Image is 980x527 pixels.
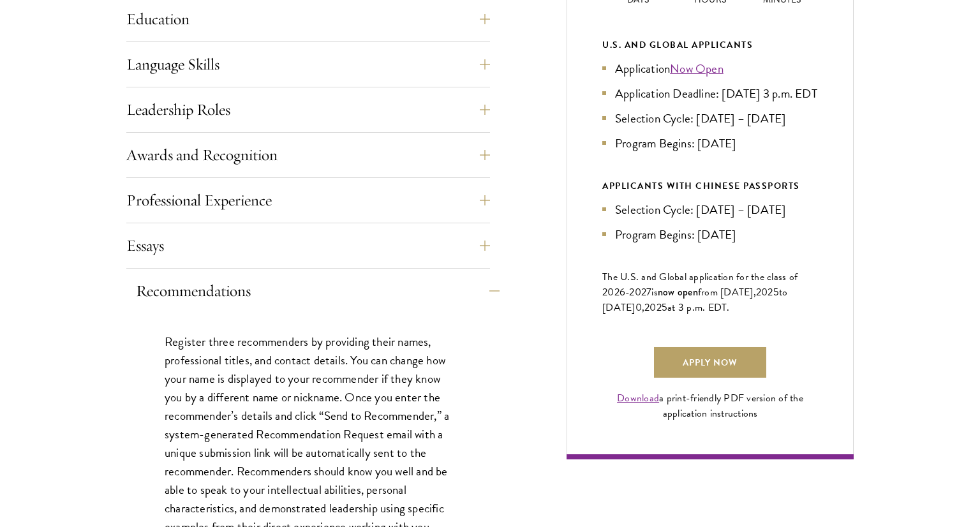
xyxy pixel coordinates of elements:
[126,140,490,170] button: Awards and Recognition
[773,285,779,300] span: 5
[756,285,773,300] span: 202
[602,109,818,128] li: Selection Cycle: [DATE] – [DATE]
[602,390,818,421] div: a print-friendly PDF version of the application instructions
[625,285,646,300] span: -202
[602,178,818,194] div: APPLICANTS WITH CHINESE PASSPORTS
[635,300,642,315] span: 0
[126,185,490,216] button: Professional Experience
[670,59,724,78] a: Now Open
[602,285,787,315] span: to [DATE]
[602,269,798,300] span: The U.S. and Global application for the class of 202
[602,225,818,244] li: Program Begins: [DATE]
[126,94,490,125] button: Leadership Roles
[617,390,659,406] a: Download
[658,285,698,299] span: now open
[126,230,490,261] button: Essays
[667,300,730,315] span: at 3 p.m. EDT.
[644,300,662,315] span: 202
[651,285,658,300] span: is
[602,84,818,103] li: Application Deadline: [DATE] 3 p.m. EDT
[126,4,490,34] button: Education
[620,285,625,300] span: 6
[642,300,644,315] span: ,
[698,285,756,300] span: from [DATE],
[602,59,818,78] li: Application
[662,300,667,315] span: 5
[602,200,818,219] li: Selection Cycle: [DATE] – [DATE]
[646,285,651,300] span: 7
[602,37,818,53] div: U.S. and Global Applicants
[654,347,766,378] a: Apply Now
[602,134,818,152] li: Program Begins: [DATE]
[126,49,490,80] button: Language Skills
[136,276,500,306] button: Recommendations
